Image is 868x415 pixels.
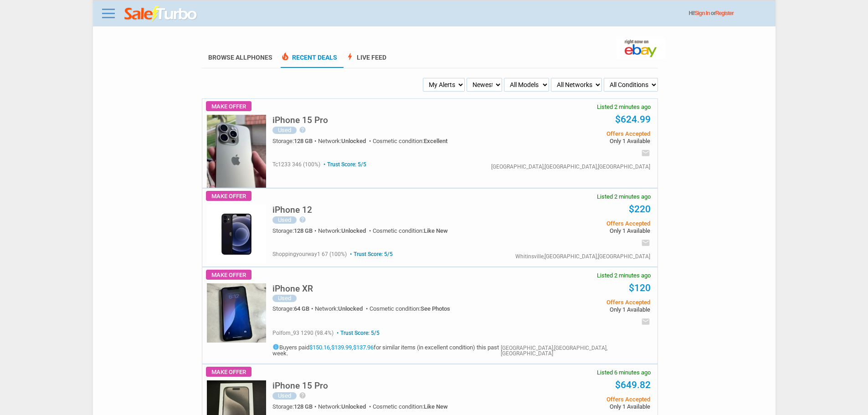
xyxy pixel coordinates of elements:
div: Cosmetic condition: [373,138,447,144]
img: saleturbo.com - Online Deals and Discount Coupons [124,6,198,22]
div: Network: [318,138,373,144]
i: help [299,392,306,399]
a: $150.16 [309,344,330,351]
div: Network: [315,306,370,312]
div: Network: [318,404,373,410]
a: $137.96 [353,344,374,351]
img: s-l225.jpg [207,205,266,264]
div: Cosmetic condition: [373,404,448,410]
a: $624.99 [615,114,651,125]
a: $120 [629,282,651,293]
a: $139.99 [331,344,352,351]
span: 128 GB [294,403,313,410]
span: Phones [247,54,272,61]
h5: iPhone 12 [272,205,312,214]
span: Make Offer [206,270,252,280]
span: Unlocked [338,305,363,312]
a: $649.82 [615,379,651,390]
img: s-l225.jpg [207,283,266,343]
span: Listed 2 minutes ago [597,194,651,200]
a: $220 [629,204,651,215]
div: Cosmetic condition: [370,306,450,312]
span: bolt [345,52,354,61]
a: iPhone 15 Pro [272,383,328,390]
span: local_fire_department [281,52,290,61]
span: Make Offer [206,367,252,377]
i: email [641,317,650,326]
span: Excellent [424,138,447,144]
i: help [299,126,306,133]
span: Hi! [689,10,695,16]
i: help [299,216,306,223]
a: Register [715,10,734,16]
i: info [272,343,279,350]
span: Like New [424,227,448,234]
span: Offers Accepted [513,131,650,137]
span: Offers Accepted [513,396,650,402]
div: Storage: [272,228,318,234]
h5: Buyers paid , , for similar items (in excellent condition) this past week. [272,343,501,356]
span: Only 1 Available [513,138,650,144]
span: Offers Accepted [513,220,650,226]
div: Used [272,216,297,224]
div: Storage: [272,404,318,410]
div: Cosmetic condition: [373,228,448,234]
a: iPhone 15 Pro [272,118,328,124]
a: iPhone XR [272,286,313,293]
span: See Photos [421,305,450,312]
div: Used [272,295,297,302]
div: [GEOGRAPHIC_DATA],[GEOGRAPHIC_DATA],[GEOGRAPHIC_DATA] [501,345,650,356]
div: [GEOGRAPHIC_DATA],[GEOGRAPHIC_DATA],[GEOGRAPHIC_DATA] [491,164,650,169]
div: Network: [318,228,373,234]
span: Unlocked [341,138,366,144]
span: Unlocked [341,227,366,234]
span: Offers Accepted [513,299,650,305]
span: shoppingyourway1 67 (100%) [272,251,347,257]
span: Listed 2 minutes ago [597,104,651,110]
span: Listed 6 minutes ago [597,369,651,375]
span: tc1233 346 (100%) [272,161,320,168]
i: email [641,238,650,247]
span: or [711,10,734,16]
span: Trust Score: 5/5 [335,330,380,336]
div: Whitinsville,[GEOGRAPHIC_DATA],[GEOGRAPHIC_DATA] [515,254,650,259]
h5: iPhone XR [272,284,313,293]
i: email [641,149,650,158]
a: iPhone 12 [272,207,312,214]
span: polfom_93 1290 (98.4%) [272,330,334,336]
span: 64 GB [294,305,309,312]
a: Sign In [695,10,710,16]
div: Used [272,392,297,400]
span: Make Offer [206,191,252,201]
span: Unlocked [341,403,366,410]
span: Trust Score: 5/5 [322,161,366,168]
a: Browse AllPhones [208,54,272,61]
span: 128 GB [294,227,313,234]
div: Storage: [272,138,318,144]
a: boltLive Feed [345,54,386,68]
span: 128 GB [294,138,313,144]
span: Make Offer [206,101,252,111]
a: local_fire_departmentRecent Deals [281,54,337,68]
span: Like New [424,403,448,410]
span: Only 1 Available [513,307,650,313]
img: s-l225.jpg [207,115,266,188]
div: Storage: [272,306,315,312]
span: Trust Score: 5/5 [348,251,393,257]
span: Only 1 Available [513,228,650,234]
h5: iPhone 15 Pro [272,116,328,124]
div: Used [272,127,297,134]
span: Only 1 Available [513,404,650,410]
span: Listed 2 minutes ago [597,272,651,278]
h5: iPhone 15 Pro [272,381,328,390]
